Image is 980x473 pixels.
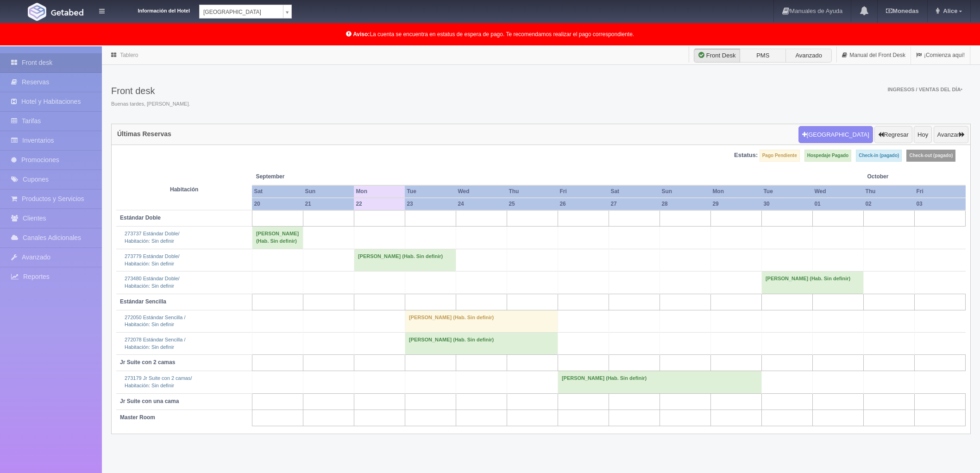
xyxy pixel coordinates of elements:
[837,46,911,64] a: Manual del Front Desk
[353,31,370,38] b: Aviso:
[558,185,609,198] th: Fri
[116,5,190,15] dt: Información del Hotel
[405,185,456,198] th: Tue
[125,337,185,350] a: 272078 Estándar Sencilla /Habitación: Sin definir
[785,49,832,63] label: Avanzado
[303,198,354,210] th: 21
[111,101,190,108] span: Buenas tardes, [PERSON_NAME].
[456,198,507,210] th: 24
[911,46,970,64] a: ¡Comienza aquí!
[734,151,758,160] label: Estatus:
[609,198,660,210] th: 27
[120,398,179,404] b: Jr Suite con una cama
[863,185,914,198] th: Thu
[863,198,914,210] th: 02
[906,150,955,162] label: Check-out (pagado)
[660,185,710,198] th: Sun
[710,198,761,210] th: 29
[812,198,863,210] th: 01
[203,5,279,19] span: [GEOGRAPHIC_DATA]
[798,126,873,144] button: [GEOGRAPHIC_DATA]
[609,185,660,198] th: Sat
[507,185,558,198] th: Thu
[354,185,405,198] th: Mon
[507,198,558,210] th: 25
[804,150,851,162] label: Hospedaje Pagado
[125,276,180,289] a: 273480 Estándar Doble/Habitación: Sin definir
[303,185,354,198] th: Sun
[125,231,180,244] a: 273737 Estándar Doble/Habitación: Sin definir
[867,173,961,181] span: October
[710,185,761,198] th: Mon
[914,185,965,198] th: Fri
[125,315,185,328] a: 272050 Estándar Sencilla /Habitación: Sin definir
[456,185,507,198] th: Wed
[874,126,912,144] button: Regresar
[111,86,190,96] h3: Front desk
[761,198,812,210] th: 30
[761,271,863,294] td: [PERSON_NAME] (Hab. Sin definir)
[252,185,303,198] th: Sat
[558,198,609,210] th: 26
[354,249,456,271] td: [PERSON_NAME] (Hab. Sin definir)
[125,375,192,388] a: 273179 Jr Suite con 2 camas/Habitación: Sin definir
[740,49,786,63] label: PMS
[914,126,932,144] button: Hoy
[887,87,962,92] span: Ingresos / Ventas del día
[120,298,166,305] b: Estándar Sencilla
[886,7,918,14] b: Monedas
[941,7,957,14] span: Alice
[812,185,863,198] th: Wed
[28,3,46,21] img: Getabed
[120,414,155,421] b: Master Room
[405,198,456,210] th: 23
[934,126,968,144] button: Avanzar
[914,198,965,210] th: 03
[558,371,761,393] td: [PERSON_NAME] (Hab. Sin definir)
[252,198,303,210] th: 20
[405,310,558,332] td: [PERSON_NAME] (Hab. Sin definir)
[120,214,161,221] b: Estándar Doble
[117,131,171,138] h4: Últimas Reservas
[660,198,710,210] th: 28
[760,150,800,162] label: Pago Pendiente
[170,186,198,193] strong: Habitación
[856,150,902,162] label: Check-in (pagado)
[761,185,812,198] th: Tue
[125,253,180,266] a: 273779 Estándar Doble/Habitación: Sin definir
[51,9,83,16] img: Getabed
[405,333,558,355] td: [PERSON_NAME] (Hab. Sin definir)
[120,52,138,58] a: Tablero
[354,198,405,210] th: 22
[694,49,740,63] label: Front Desk
[256,173,350,181] span: September
[252,227,303,249] td: [PERSON_NAME] (Hab. Sin definir)
[199,5,292,19] a: [GEOGRAPHIC_DATA]
[120,359,175,366] b: Jr Suite con 2 camas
